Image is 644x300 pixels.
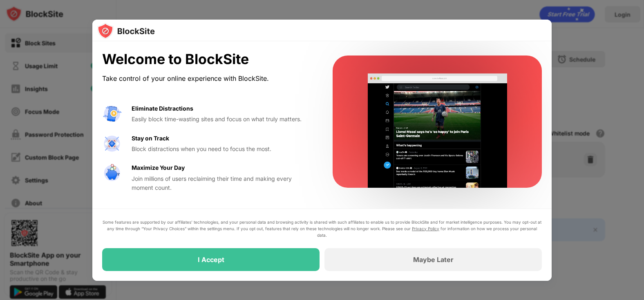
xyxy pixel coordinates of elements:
[132,163,185,172] div: Maximize Your Day
[102,73,313,84] div: Take control of your online experience with BlockSite.
[132,134,169,143] div: Stay on Track
[132,174,313,193] div: Join millions of users reclaiming their time and making every moment count.
[132,144,313,153] div: Block distractions when you need to focus the most.
[102,163,122,183] img: value-safe-time.svg
[132,115,313,124] div: Easily block time-wasting sites and focus on what truly matters.
[413,256,454,264] div: Maybe Later
[102,134,122,153] img: value-focus.svg
[102,219,542,238] div: Some features are supported by our affiliates’ technologies, and your personal data and browsing ...
[102,104,122,124] img: value-avoid-distractions.svg
[198,256,224,264] div: I Accept
[412,226,439,231] a: Privacy Policy
[97,23,155,39] img: logo-blocksite.svg
[132,104,193,113] div: Eliminate Distractions
[102,51,313,68] div: Welcome to BlockSite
